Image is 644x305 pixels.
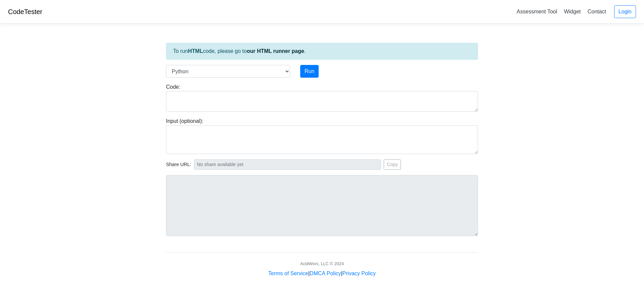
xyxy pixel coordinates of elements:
a: Terms of Service [268,271,308,276]
div: Code: [161,83,483,112]
button: Copy [384,159,401,170]
input: No share available yet [194,159,381,170]
div: | | [268,270,376,278]
strong: HTML [188,48,203,54]
div: To run code, please go to . [166,43,478,60]
button: Run [300,65,319,78]
a: Assessment Tool [514,6,560,17]
a: DMCA Policy [310,271,341,276]
a: Widget [561,6,583,17]
a: Login [614,5,636,18]
a: CodeTester [8,8,42,15]
a: Contact [585,6,609,17]
div: Input (optional): [161,117,483,154]
a: our HTML runner page [247,48,304,54]
a: Privacy Policy [342,271,376,276]
span: Share URL: [166,161,191,168]
div: AcidWorx, LLC © 2024 [300,260,344,267]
